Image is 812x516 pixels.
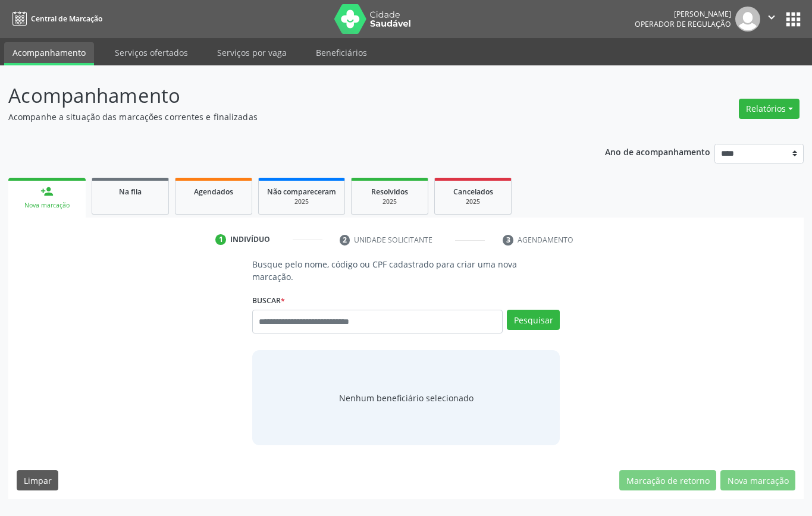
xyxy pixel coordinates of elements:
[40,185,54,198] div: person_add
[605,144,710,159] p: Ano de acompanhamento
[252,291,285,310] label: Buscar
[760,7,783,32] button: 
[8,111,565,123] p: Acompanhe a situação das marcações correntes e finalizadas
[119,187,142,197] span: Na fila
[106,42,196,63] a: Serviços ofertados
[765,11,778,24] i: 
[215,234,226,245] div: 1
[720,470,795,490] button: Nova marcação
[267,197,336,206] div: 2025
[453,187,493,197] span: Cancelados
[339,392,474,404] span: Nenhum beneficiário selecionado
[17,201,77,210] div: Nova marcação
[4,42,94,65] a: Acompanhamento
[31,14,102,24] span: Central de Marcação
[194,187,233,197] span: Agendados
[252,258,560,283] p: Busque pelo nome, código ou CPF cadastrado para criar uma nova marcação.
[507,310,560,330] button: Pesquisar
[267,187,336,197] span: Não compareceram
[8,81,565,111] p: Acompanhamento
[209,42,295,63] a: Serviços por vaga
[17,470,58,490] button: Limpar
[735,7,760,32] img: img
[371,187,408,197] span: Resolvidos
[783,9,804,30] button: apps
[635,9,731,19] div: [PERSON_NAME]
[635,19,731,29] span: Operador de regulação
[308,42,375,63] a: Beneficiários
[230,234,270,245] div: Indivíduo
[443,197,503,206] div: 2025
[619,470,716,490] button: Marcação de retorno
[8,9,102,29] a: Central de Marcação
[360,197,419,206] div: 2025
[739,99,800,119] button: Relatórios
